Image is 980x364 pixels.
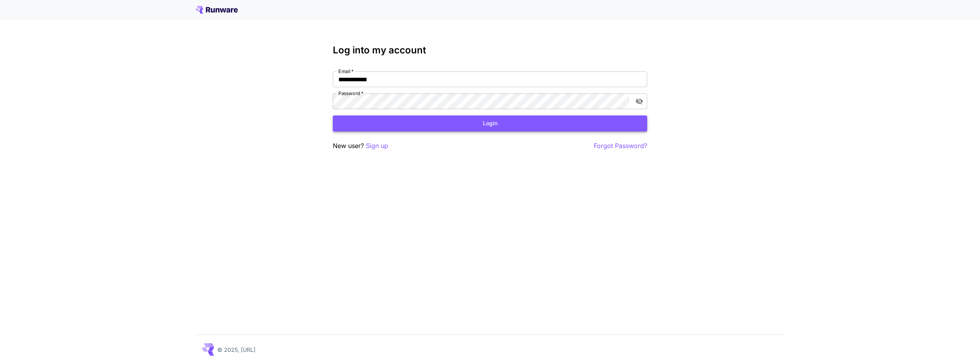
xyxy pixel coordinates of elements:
[333,141,388,151] p: New user?
[594,141,647,151] button: Forgot Password?
[217,346,255,354] p: © 2025, [URL]
[366,141,388,151] button: Sign up
[333,45,647,56] h3: Log into my account
[338,90,363,97] label: Password
[333,115,647,132] button: Login
[338,68,354,75] label: Email
[632,94,646,108] button: toggle password visibility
